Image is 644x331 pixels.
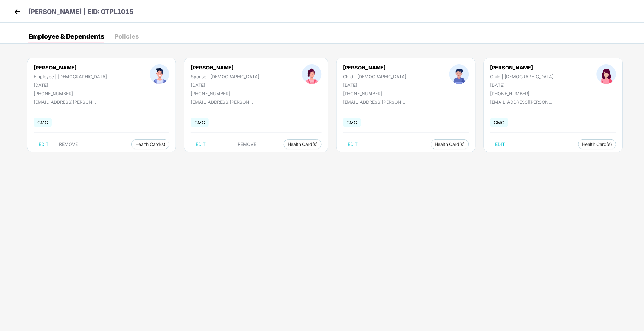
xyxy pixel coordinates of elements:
button: Health Card(s) [578,139,616,149]
img: profileImage [150,64,169,84]
div: [EMAIL_ADDRESS][PERSON_NAME][DOMAIN_NAME] [34,99,97,105]
span: EDIT [348,142,358,147]
button: REMOVE [54,139,83,149]
button: REMOVE [233,139,262,149]
span: GMC [191,118,209,127]
span: REMOVE [238,142,257,147]
button: EDIT [343,139,363,149]
div: [DATE] [490,82,554,88]
span: REMOVE [59,142,78,147]
div: Employee & Dependents [28,33,104,40]
img: profileImage [449,64,469,84]
button: Health Card(s) [131,139,169,149]
div: [EMAIL_ADDRESS][PERSON_NAME][DOMAIN_NAME] [343,99,406,105]
div: [PERSON_NAME] [343,64,407,71]
div: [PHONE_NUMBER] [343,91,407,96]
div: [EMAIL_ADDRESS][PERSON_NAME][DOMAIN_NAME] [191,99,254,105]
div: [PERSON_NAME] [34,64,107,71]
div: [PERSON_NAME] [490,64,554,71]
div: [DATE] [191,82,259,88]
span: Health Card(s) [135,143,165,146]
span: GMC [343,118,361,127]
img: back [13,7,22,16]
button: Health Card(s) [284,139,322,149]
span: Health Card(s) [288,143,318,146]
div: [DATE] [34,82,107,88]
div: Child | [DEMOGRAPHIC_DATA] [490,74,554,79]
button: Health Card(s) [431,139,469,149]
span: GMC [34,118,52,127]
span: GMC [490,118,508,127]
div: Child | [DEMOGRAPHIC_DATA] [343,74,407,79]
div: [PHONE_NUMBER] [191,91,259,96]
span: Health Card(s) [435,143,465,146]
div: [DATE] [343,82,407,88]
div: [PERSON_NAME] [191,64,259,71]
p: [PERSON_NAME] | EID: OTPL1015 [28,7,133,17]
button: EDIT [34,139,54,149]
span: EDIT [196,142,206,147]
div: Employee | [DEMOGRAPHIC_DATA] [34,74,107,79]
div: [EMAIL_ADDRESS][PERSON_NAME][DOMAIN_NAME] [490,99,553,105]
div: Spouse | [DEMOGRAPHIC_DATA] [191,74,259,79]
button: EDIT [490,139,510,149]
button: EDIT [191,139,211,149]
span: EDIT [39,142,48,147]
div: Policies [114,33,139,40]
img: profileImage [597,64,616,84]
img: profileImage [302,64,322,84]
div: [PHONE_NUMBER] [34,91,107,96]
span: Health Card(s) [582,143,612,146]
div: [PHONE_NUMBER] [490,91,554,96]
span: EDIT [495,142,505,147]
